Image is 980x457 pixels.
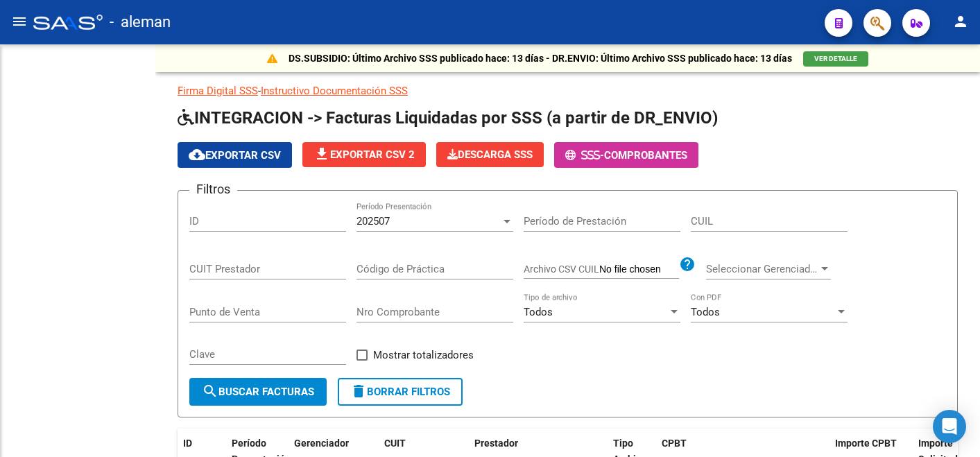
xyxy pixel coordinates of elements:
span: VER DETALLE [814,55,857,62]
button: VER DETALLE [803,51,868,67]
div: Open Intercom Messenger [933,410,966,443]
h3: Filtros [189,180,237,199]
mat-icon: help [679,256,696,273]
mat-icon: menu [11,13,28,30]
app-download-masive: Descarga masiva de comprobantes (adjuntos) [436,142,544,168]
span: Todos [691,306,720,318]
a: Firma Digital SSS [178,85,258,97]
span: Todos [524,306,553,318]
span: Archivo CSV CUIL [524,264,599,275]
span: 202507 [356,215,390,227]
span: CPBT [662,438,687,449]
span: Descarga SSS [447,148,533,161]
input: Archivo CSV CUIL [599,264,679,276]
button: -Comprobantes [554,142,698,168]
span: Comprobantes [604,149,687,162]
span: Seleccionar Gerenciador [706,263,818,275]
span: INTEGRACION -> Facturas Liquidadas por SSS (a partir de DR_ENVIO) [178,108,718,128]
span: Buscar Facturas [202,386,314,398]
p: DS.SUBSIDIO: Último Archivo SSS publicado hace: 13 días - DR.ENVIO: Último Archivo SSS publicado ... [289,51,792,66]
mat-icon: delete [350,383,367,399]
span: Exportar CSV 2 [313,148,415,161]
button: Buscar Facturas [189,378,327,406]
mat-icon: person [952,13,969,30]
mat-icon: cloud_download [189,146,205,163]
mat-icon: file_download [313,146,330,162]
button: Descarga SSS [436,142,544,167]
span: Importe CPBT [835,438,897,449]
button: Exportar CSV [178,142,292,168]
span: - [565,149,604,162]
span: Borrar Filtros [350,386,450,398]
p: - [178,83,958,98]
span: Mostrar totalizadores [373,347,474,363]
span: ID [183,438,192,449]
a: Instructivo Documentación SSS [261,85,408,97]
span: CUIT [384,438,406,449]
span: Prestador [474,438,518,449]
button: Exportar CSV 2 [302,142,426,167]
span: Exportar CSV [189,149,281,162]
span: Gerenciador [294,438,349,449]
span: - aleman [110,7,171,37]
button: Borrar Filtros [338,378,463,406]
mat-icon: search [202,383,218,399]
